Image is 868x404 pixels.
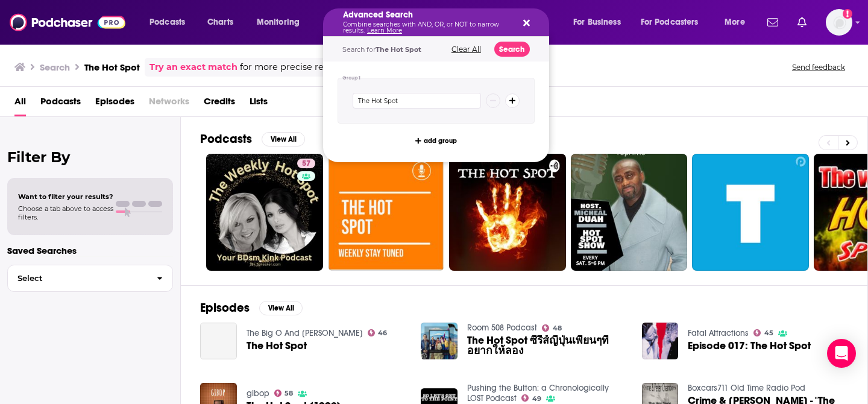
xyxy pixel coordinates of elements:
a: Show notifications dropdown [793,12,811,33]
a: Learn More [367,27,402,34]
a: The Big O And Dukes [247,328,363,338]
a: Boxcars711 Old Time Radio Pod [688,383,805,393]
a: 57 [206,154,323,271]
span: For Business [573,14,621,31]
h3: The Hot Spot [84,62,140,73]
a: 49 [521,394,541,402]
a: The Hot Spot [247,341,307,351]
button: Clear All [448,45,485,54]
img: Episode 017: The Hot Spot [642,323,679,359]
button: open menu [248,13,315,32]
a: Pushing the Button: a Chronologically LOST Podcast [467,383,609,403]
a: Episode 017: The Hot Spot [688,341,811,351]
h2: Filter By [7,148,173,166]
input: Type a keyword or phrase... [353,93,481,109]
a: 45 [753,329,773,336]
a: The Hot Spot ซีรีส์ญี่ปุ่นเพี้ยนๆที่อยากให้ลอง [467,335,627,356]
span: Want to filter your results? [18,192,113,201]
button: Send feedback [788,62,849,72]
a: 46 [368,329,388,336]
span: Select [8,274,147,282]
span: 48 [553,326,562,331]
a: Fatal Attractions [688,328,749,338]
img: User Profile [826,9,852,36]
a: EpisodesView All [200,300,303,315]
div: Search podcasts, credits, & more... [335,8,561,36]
button: add group [412,133,461,148]
span: 57 [302,158,310,170]
button: View All [262,132,305,147]
span: Monitoring [257,14,300,31]
a: Credits [204,92,235,116]
a: All [14,92,26,116]
div: Open Intercom Messenger [827,339,856,368]
span: More [725,14,745,31]
span: For Podcasters [641,14,699,31]
a: Try an exact match [149,60,237,74]
span: Networks [149,92,189,116]
svg: Add a profile image [843,9,852,19]
button: open menu [141,13,201,32]
span: 46 [378,330,387,336]
span: Search for [342,45,421,54]
a: Charts [200,13,241,32]
span: for more precise results [240,60,344,74]
p: Combine searches with AND, OR, or NOT to narrow results. [343,22,510,34]
h2: Episodes [200,300,250,315]
button: open menu [716,13,760,32]
a: The Hot Spot [200,323,237,359]
h3: Search [40,62,70,73]
button: open menu [565,13,636,32]
span: 58 [285,391,293,396]
a: 48 [542,324,562,332]
span: Podcasts [149,14,185,31]
span: Logged in as RobinBectel [826,9,852,36]
img: Podchaser - Follow, Share and Rate Podcasts [10,11,125,34]
span: The Hot Spot [376,45,421,54]
a: Episodes [95,92,134,116]
h2: Podcasts [200,131,252,147]
span: 49 [532,396,541,402]
a: 58 [274,390,294,397]
p: Saved Searches [7,245,173,256]
a: Podcasts [40,92,81,116]
img: The Hot Spot ซีรีส์ญี่ปุ่นเพี้ยนๆที่อยากให้ลอง [421,323,458,359]
a: Lists [250,92,268,116]
a: gibop [247,388,269,399]
span: add group [424,137,457,144]
a: Room 508 Podcast [467,323,537,333]
h4: Group 1 [342,75,361,81]
a: PodcastsView All [200,131,305,147]
button: open menu [633,13,716,32]
span: Charts [207,14,233,31]
span: Choose a tab above to access filters. [18,204,113,221]
button: Search [494,42,530,57]
a: 57 [297,159,315,168]
a: Show notifications dropdown [763,12,783,33]
button: Select [7,265,173,292]
span: 45 [764,330,773,336]
button: View All [259,301,303,315]
button: Show profile menu [826,9,852,36]
h5: Advanced Search [343,11,510,19]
